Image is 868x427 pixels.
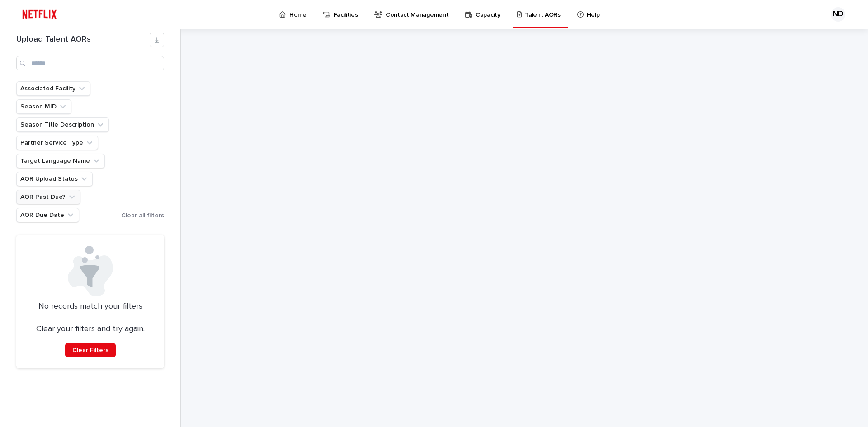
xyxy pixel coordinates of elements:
[36,324,145,334] p: Clear your filters and try again.
[121,212,164,219] span: Clear all filters
[16,208,79,222] button: AOR Due Date
[16,35,150,45] h1: Upload Talent AORs
[16,117,109,132] button: Season Title Description
[65,343,116,357] button: Clear Filters
[16,136,98,150] button: Partner Service Type
[18,5,61,23] img: ifQbXi3ZQGMSEF7WDB7W
[27,302,153,312] p: No records match your filters
[16,190,80,204] button: AOR Past Due?
[16,56,164,70] input: Search
[16,99,71,114] button: Season MID
[72,347,108,353] span: Clear Filters
[16,172,93,186] button: AOR Upload Status
[118,209,164,222] button: Clear all filters
[831,7,845,22] div: ND
[16,81,90,96] button: Associated Facility
[16,154,105,168] button: Target Language Name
